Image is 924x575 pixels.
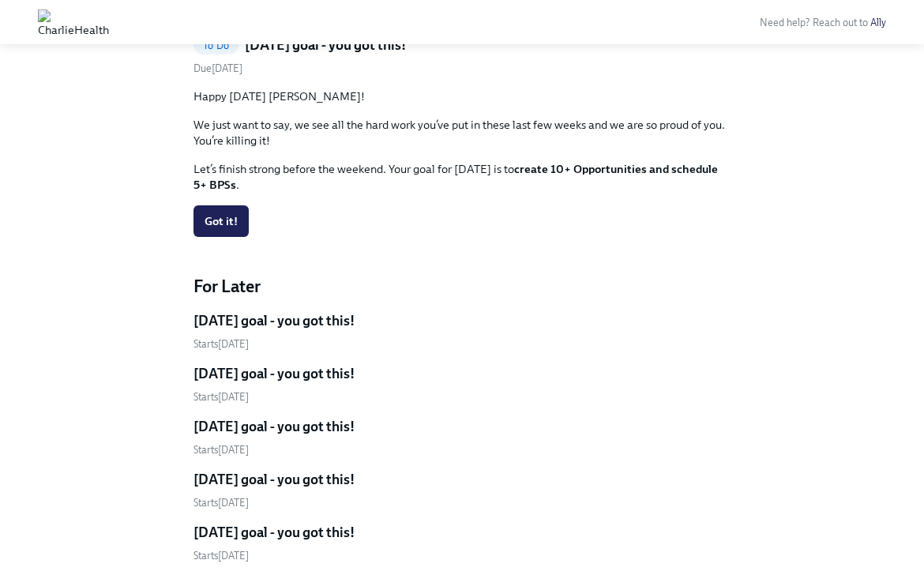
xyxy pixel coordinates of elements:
[193,36,731,76] a: To Do[DATE] goal - you got this!Due[DATE]
[193,338,249,350] span: Starts [DATE]
[38,9,109,35] img: CharlieHealth
[193,275,731,299] h4: For Later
[193,364,355,383] h5: [DATE] goal - you got this!
[245,36,406,54] h5: [DATE] goal - you got this!
[205,213,238,229] span: Got it!
[193,444,249,456] span: Wednesday, September 24th 2025, 5:00 am
[870,17,886,28] a: Ally
[193,39,239,51] span: To Do
[193,523,355,542] h5: [DATE] goal - you got this!
[193,391,249,403] span: Tuesday, September 23rd 2025, 5:00 am
[193,161,731,193] p: Let’s finish strong before the weekend. Your goal for [DATE] is to .
[193,470,355,489] h5: [DATE] goal - you got this!
[193,497,249,509] span: Thursday, September 25th 2025, 5:00 am
[193,311,731,351] a: [DATE] goal - you got this!Starts[DATE]
[193,417,731,457] a: [DATE] goal - you got this!Starts[DATE]
[193,88,731,104] p: Happy [DATE] [PERSON_NAME]!
[193,550,249,562] span: Friday, September 26th 2025, 5:00 am
[193,364,731,404] a: [DATE] goal - you got this!Starts[DATE]
[193,470,731,510] a: [DATE] goal - you got this!Starts[DATE]
[193,417,355,436] h5: [DATE] goal - you got this!
[193,62,242,74] span: Saturday, September 20th 2025, 5:00 am
[193,117,731,148] p: We just want to say, we see all the hard work you’ve put in these last few weeks and we are so pr...
[193,523,731,563] a: [DATE] goal - you got this!Starts[DATE]
[193,311,355,330] h5: [DATE] goal - you got this!
[760,17,886,28] span: Need help? Reach out to
[193,205,249,237] button: Got it!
